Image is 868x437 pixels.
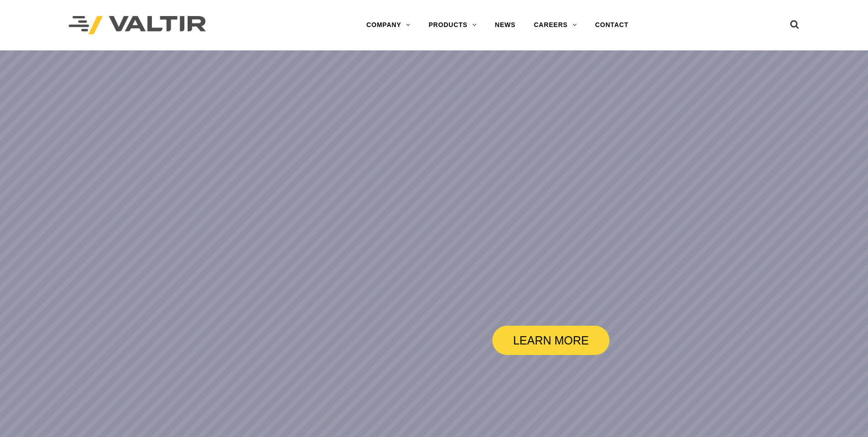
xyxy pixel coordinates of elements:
[492,326,609,355] a: LEARN MORE
[525,16,586,34] a: CAREERS
[69,16,206,35] img: Valtir
[586,16,638,34] a: CONTACT
[420,16,486,34] a: PRODUCTS
[486,16,525,34] a: NEWS
[357,16,420,34] a: COMPANY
